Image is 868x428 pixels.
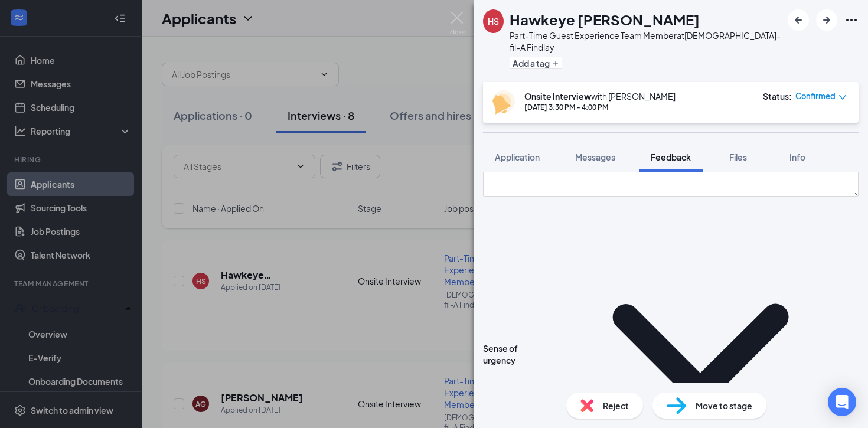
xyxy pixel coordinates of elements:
div: with [PERSON_NAME] [524,90,676,102]
span: Feedback [651,152,691,162]
b: Onsite Interview [524,91,591,102]
svg: Plus [552,60,559,67]
svg: ArrowRight [820,13,834,27]
span: Confirmed [795,90,836,102]
svg: ArrowLeftNew [791,13,805,27]
span: Move to stage [696,399,752,412]
span: down [838,93,847,102]
div: HS [488,15,499,27]
div: Part-Time Guest Experience Team Member at [DEMOGRAPHIC_DATA]-fil-A Findlay [510,30,782,53]
div: Sense of urgency [483,342,540,366]
span: Reject [603,399,629,412]
button: ArrowRight [816,9,837,31]
svg: Ellipses [844,13,859,27]
div: [DATE] 3:30 PM - 4:00 PM [524,102,676,112]
button: ArrowLeftNew [788,9,809,31]
h1: Hawkeye [PERSON_NAME] [510,9,700,30]
div: Status : [763,90,792,102]
span: Messages [575,152,615,162]
span: Files [729,152,747,162]
button: PlusAdd a tag [510,57,562,69]
span: Application [495,152,540,162]
span: Info [789,152,805,162]
div: Open Intercom Messenger [828,388,856,416]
